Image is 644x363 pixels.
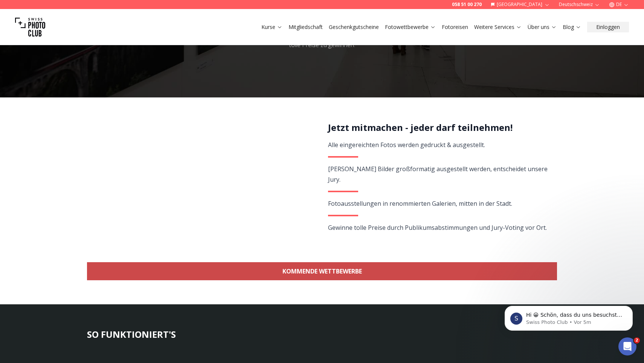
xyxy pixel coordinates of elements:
[439,22,471,32] button: Fotoreisen
[474,23,522,31] a: Weitere Services
[618,337,636,355] iframe: Intercom live chat
[587,22,629,32] button: Einloggen
[634,337,640,343] span: 2
[285,22,326,32] button: Mitgliedschaft
[525,22,560,32] button: Über uns
[87,262,557,280] a: KOMMENDE WETTBEWERBE
[382,22,439,32] button: Fotowettbewerbe
[328,165,548,184] span: [PERSON_NAME] Bilder großformatig ausgestellt werden, entscheidet unsere Jury.
[452,2,482,8] a: 058 51 00 270
[326,22,382,32] button: Geschenkgutscheine
[385,23,436,31] a: Fotowettbewerbe
[87,328,557,340] h3: SO FUNKTIONIERT'S
[442,23,468,31] a: Fotoreisen
[33,60,130,67] p: Message from Swiss Photo Club, sent Vor 5m
[329,23,379,31] a: Geschenkgutscheine
[328,199,512,208] span: Fotoausstellungen in renommierten Galerien, mitten in der Stadt.
[471,22,525,32] button: Weitere Services
[288,23,323,31] a: Mitgliedschaft
[493,259,644,343] iframe: Intercom notifications Nachricht
[528,23,557,31] a: Über uns
[258,22,285,32] button: Kurse
[33,53,130,60] p: Hi 😀 Schön, dass du uns besuchst. Stell' uns gerne jederzeit Fragen oder hinterlasse ein Feedback.
[563,23,581,31] a: Blog
[328,141,485,149] span: Alle eingereichten Fotos werden gedruckt & ausgestellt.
[328,223,547,232] span: Gewinne tolle Preise durch Publikumsabstimmungen und Jury-Voting vor Ort.
[15,12,45,42] img: Swiss photo club
[328,122,548,134] h2: Jetzt mitmachen - jeder darf teilnehmen!
[560,22,584,32] button: Blog
[17,54,29,66] div: Profile image for Swiss Photo Club
[261,23,282,31] a: Kurse
[11,47,139,72] div: message notification from Swiss Photo Club, Vor 5m. Hi 😀 Schön, dass du uns besuchst. Stell' uns ...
